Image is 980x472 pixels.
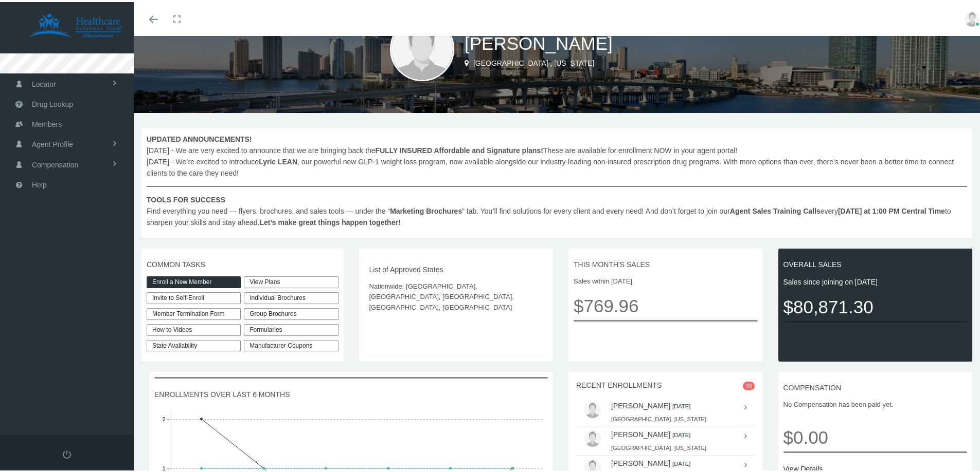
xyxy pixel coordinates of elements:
b: Agent Sales Training Calls [730,205,821,213]
img: user-placeholder.jpg [965,9,980,25]
span: Help [32,173,47,193]
span: Members [32,112,62,132]
small: [DATE] [672,430,690,436]
a: Member Termination Form [147,306,241,318]
tspan: 1 [163,464,166,469]
div: Individual Brochures [244,290,338,302]
span: $769.96 [574,290,758,318]
span: $0.00 [783,413,968,449]
b: TOOLS FOR SUCCESS [147,194,225,202]
a: [PERSON_NAME] [611,428,670,437]
img: user-placeholder.jpg [584,428,601,445]
span: Nationwide: [GEOGRAPHIC_DATA], [GEOGRAPHIC_DATA], [GEOGRAPHIC_DATA], [GEOGRAPHIC_DATA], [GEOGRAPH... [369,279,543,311]
span: Drug Lookup [32,92,73,112]
small: [DATE] [672,401,690,407]
span: COMPENSATION [783,380,968,391]
div: Formularies [244,322,338,334]
b: Lyric LEAN [259,156,297,164]
b: FULLY INSURED Affordable and Signature plans! [376,144,543,153]
span: Locator [32,72,56,92]
small: [DATE] [672,459,690,465]
a: How to Videos [147,322,241,334]
small: [GEOGRAPHIC_DATA], [US_STATE] [611,414,706,420]
span: 93 [743,380,755,388]
span: Sales within [DATE] [574,274,758,285]
span: [GEOGRAPHIC_DATA] , [US_STATE] [473,57,594,65]
a: [PERSON_NAME] [611,457,670,465]
a: Invite to Self-Enroll [147,290,241,302]
b: Let’s make great things happen together! [259,216,400,224]
b: Marketing Brochures [390,205,462,213]
a: State Availability [147,338,241,350]
b: UPDATED ANNOUNCEMENTS! [147,133,252,141]
span: THIS MONTH'S SALES [574,257,758,268]
span: Agent Profile [32,133,73,152]
span: COMMON TASKS [147,257,338,268]
tspan: 2 [163,414,166,420]
span: Sales since joining on [DATE] [783,274,968,286]
span: ENROLLMENTS OVER LAST 6 MONTHS [154,387,548,398]
a: View Plans [244,274,338,286]
span: [DATE] - We are very excited to announce that we are bringing back the These are available for en... [147,131,967,226]
span: List of Approved States [369,262,543,273]
span: RECENT ENROLLMENTS [576,379,662,387]
div: Group Brochures [244,306,338,318]
b: [DATE] at 1:00 PM Central Time [838,205,945,213]
span: Compensation [32,153,78,173]
a: Manufacturer Coupons [244,338,338,350]
img: user-placeholder.jpg [390,15,454,79]
span: [PERSON_NAME] [465,31,613,51]
span: No Compensation has been paid yet. [783,398,968,408]
span: $80,871.30 [783,291,968,319]
img: HEALTHCARE SOLUTIONS TEAM, LLC [13,11,137,37]
a: Enroll a New Member [147,274,241,286]
img: user-placeholder.jpg [584,400,601,416]
span: OVERALL SALES [783,257,968,268]
small: [GEOGRAPHIC_DATA], [US_STATE] [611,443,706,449]
a: [PERSON_NAME] [611,400,670,408]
